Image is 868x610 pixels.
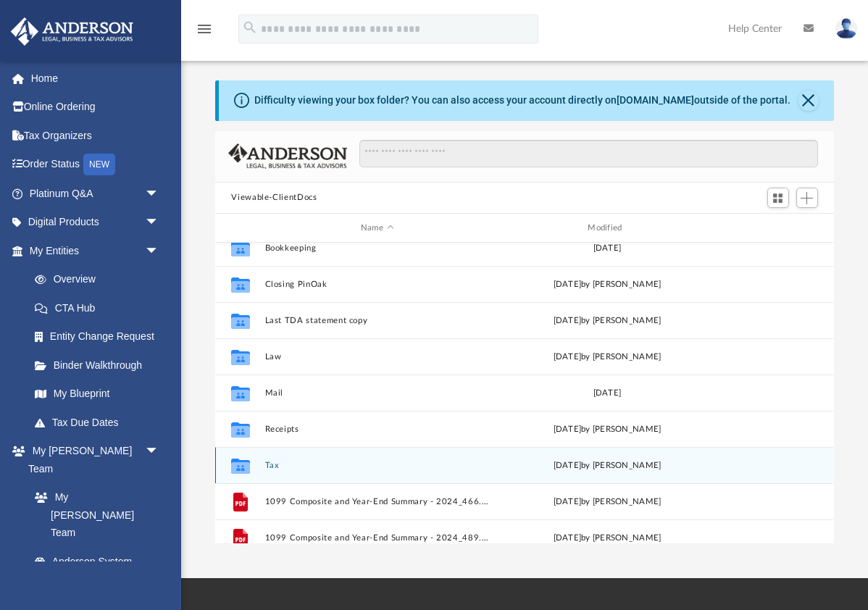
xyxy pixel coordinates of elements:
span: arrow_drop_down [145,208,174,238]
button: Bookkeeping [265,243,489,253]
div: Modified [495,222,719,235]
div: [DATE] by [PERSON_NAME] [496,496,719,509]
a: My [PERSON_NAME] Team [20,483,167,548]
button: Viewable-ClientDocs [231,191,317,204]
i: search [242,20,258,35]
button: Close [798,91,819,111]
button: Last TDA statement copy [265,316,489,325]
div: Name [264,222,489,235]
div: [DATE] by [PERSON_NAME] [496,459,719,472]
a: Tax Due Dates [20,408,181,437]
span: arrow_drop_down [145,437,174,467]
button: Switch to Grid View [767,188,789,208]
a: My Blueprint [20,380,174,409]
a: CTA Hub [20,293,181,322]
div: [DATE] by [PERSON_NAME] [496,278,719,291]
img: Anderson Advisors Platinum Portal [7,17,138,46]
span: arrow_drop_down [145,179,174,209]
a: My [PERSON_NAME] Teamarrow_drop_down [10,437,174,483]
div: NEW [83,154,115,175]
span: arrow_drop_down [145,236,174,266]
button: Law [265,352,489,362]
div: [DATE] [496,242,719,255]
div: id [726,222,827,235]
div: [DATE] by [PERSON_NAME] [496,532,719,545]
div: grid [215,243,833,543]
button: Tax [265,461,489,470]
button: Closing PinOak [265,280,489,289]
div: [DATE] [496,387,719,400]
div: [DATE] by [PERSON_NAME] [496,351,719,364]
img: User Pic [835,18,857,39]
a: Platinum Q&Aarrow_drop_down [10,179,181,208]
a: Order StatusNEW [10,150,181,180]
a: Online Ordering [10,93,181,122]
button: Add [796,188,818,208]
a: Entity Change Request [20,322,181,351]
input: Search files and folders [359,140,818,167]
a: Binder Walkthrough [20,351,181,380]
a: Tax Organizers [10,121,181,150]
a: My Entitiesarrow_drop_down [10,236,181,265]
a: Overview [20,265,181,294]
div: [DATE] by [PERSON_NAME] [496,423,719,436]
a: [DOMAIN_NAME] [617,94,694,106]
i: menu [196,20,213,38]
div: id [222,222,258,235]
button: Receipts [265,425,489,434]
div: [DATE] by [PERSON_NAME] [496,314,719,327]
a: Digital Productsarrow_drop_down [10,208,181,237]
a: Anderson System [20,547,174,576]
a: Home [10,64,181,93]
a: menu [196,28,213,38]
button: 1099 Composite and Year-End Summary - 2024_489.PDF [265,533,489,543]
button: Mail [265,388,489,398]
div: Difficulty viewing your box folder? You can also access your account directly on outside of the p... [254,93,790,108]
button: 1099 Composite and Year-End Summary - 2024_466.PDF [265,497,489,506]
